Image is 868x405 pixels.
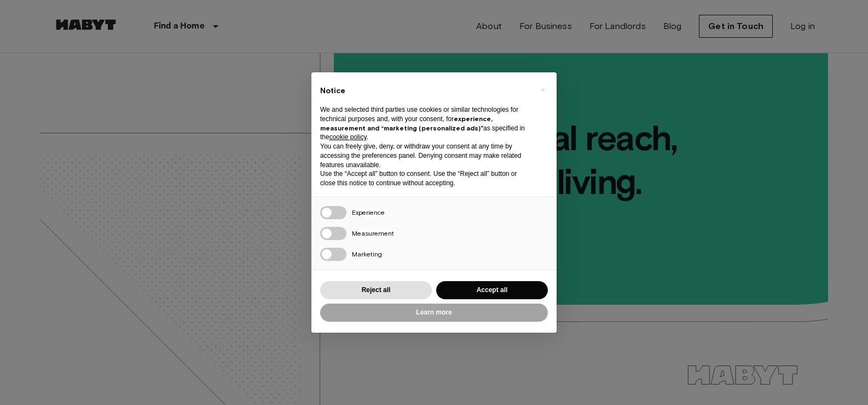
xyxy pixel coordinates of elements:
button: Accept all [436,281,548,299]
p: We and selected third parties use cookies or similar technologies for technical purposes and, wit... [320,105,530,142]
span: Experience [352,208,385,216]
span: Measurement [352,229,394,237]
p: You can freely give, deny, or withdraw your consent at any time by accessing the preferences pane... [320,142,530,169]
p: Use the “Accept all” button to consent. Use the “Reject all” button or close this notice to conti... [320,169,530,188]
button: Close this notice [534,81,551,99]
button: Reject all [320,281,432,299]
h2: Notice [320,85,530,96]
span: Marketing [352,250,382,258]
a: cookie policy [329,133,367,141]
strong: experience, measurement and “marketing (personalized ads)” [320,115,493,132]
button: Learn more [320,304,548,322]
span: × [541,83,545,96]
